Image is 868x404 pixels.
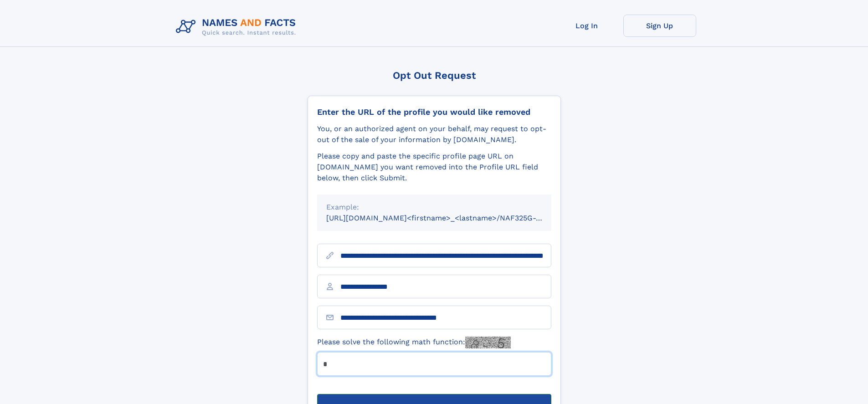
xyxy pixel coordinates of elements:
[317,151,551,184] div: Please copy and paste the specific profile page URL on [DOMAIN_NAME] you want removed into the Pr...
[550,15,623,37] a: Log In
[326,214,569,222] small: [URL][DOMAIN_NAME]<firstname>_<lastname>/NAF325G-xxxxxxxx
[172,15,303,39] img: Logo Names and Facts
[317,107,551,117] div: Enter the URL of the profile you would like removed
[623,15,696,37] a: Sign Up
[317,337,511,348] label: Please solve the following math function:
[317,123,551,145] div: You, or an authorized agent on your behalf, may request to opt-out of the sale of your informatio...
[326,202,542,213] div: Example:
[308,70,561,81] div: Opt Out Request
